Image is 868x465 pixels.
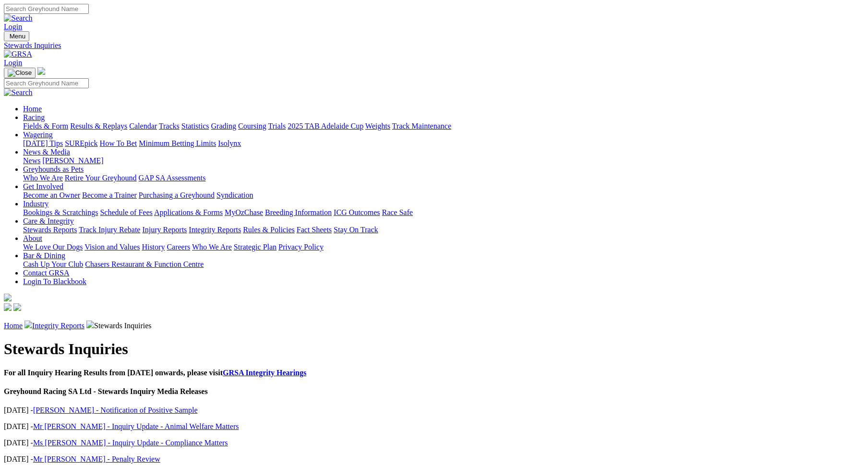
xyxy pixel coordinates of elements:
[4,369,306,377] b: For all Inquiry Hearing Results from [DATE] onwards, please visit
[4,439,864,447] p: [DATE] -
[23,208,98,216] a: Bookings & Scratchings
[23,217,74,225] a: Care & Integrity
[4,387,864,396] h4: Greyhound Racing SA Ltd - Stewards Inquiry Media Releases
[217,191,253,199] a: Syndication
[100,208,152,216] a: Schedule of Fees
[23,156,864,165] div: News & Media
[382,208,412,216] a: Race Safe
[4,322,23,330] a: Home
[79,226,140,234] a: Track Injury Rebate
[23,174,63,182] a: Who We Are
[42,156,103,165] a: [PERSON_NAME]
[218,139,241,147] a: Isolynx
[23,165,84,173] a: Greyhounds as Pets
[4,88,33,97] img: Search
[238,122,266,130] a: Coursing
[223,369,306,377] a: GRSA Integrity Hearings
[265,208,332,216] a: Breeding Information
[4,422,864,431] p: [DATE] -
[24,321,32,328] img: chevron-right.svg
[4,340,864,358] h1: Stewards Inquiries
[4,14,33,23] img: Search
[142,243,165,251] a: History
[23,243,83,251] a: We Love Our Dogs
[4,406,864,415] p: [DATE] -
[334,208,380,216] a: ICG Outcomes
[4,31,29,41] button: Toggle navigation
[23,260,864,269] div: Bar & Dining
[23,122,68,130] a: Fields & Form
[23,200,48,208] a: Industry
[23,251,65,260] a: Bar & Dining
[23,131,53,139] a: Wagering
[70,122,127,130] a: Results & Replays
[23,269,69,277] a: Contact GRSA
[23,208,864,217] div: Industry
[192,243,232,251] a: Who We Are
[23,113,45,121] a: Racing
[4,59,22,67] a: Login
[139,139,216,147] a: Minimum Betting Limits
[23,105,42,113] a: Home
[142,226,187,234] a: Injury Reports
[23,122,864,131] div: Racing
[10,33,25,40] span: Menu
[4,321,864,330] p: Stewards Inquiries
[4,455,864,464] p: [DATE] -
[129,122,157,130] a: Calendar
[139,174,206,182] a: GAP SA Assessments
[211,122,236,130] a: Grading
[4,68,36,78] button: Toggle navigation
[33,422,239,430] a: Mr [PERSON_NAME] - Inquiry Update - Animal Welfare Matters
[33,455,160,463] a: Mr [PERSON_NAME] - Penalty Review
[23,243,864,251] div: About
[4,41,864,50] a: Stewards Inquiries
[23,139,63,147] a: [DATE] Tips
[23,277,86,286] a: Login To Blackbook
[82,191,137,199] a: Become a Trainer
[13,303,21,311] img: twitter.svg
[23,148,70,156] a: News & Media
[23,260,83,268] a: Cash Up Your Club
[181,122,209,130] a: Statistics
[23,182,63,191] a: Get Involved
[268,122,286,130] a: Trials
[4,303,12,311] img: facebook.svg
[33,439,228,447] a: Ms [PERSON_NAME] - Inquiry Update - Compliance Matters
[85,260,204,268] a: Chasers Restaurant & Function Centre
[225,208,263,216] a: MyOzChase
[297,226,332,234] a: Fact Sheets
[23,174,864,182] div: Greyhounds as Pets
[23,139,864,148] div: Wagering
[23,226,77,234] a: Stewards Reports
[234,243,277,251] a: Strategic Plan
[86,321,94,328] img: chevron-right.svg
[4,50,32,59] img: GRSA
[189,226,241,234] a: Integrity Reports
[65,139,97,147] a: SUREpick
[334,226,378,234] a: Stay On Track
[37,67,45,75] img: logo-grsa-white.png
[23,156,40,165] a: News
[100,139,137,147] a: How To Bet
[33,406,198,414] a: [PERSON_NAME] - Notification of Positive Sample
[159,122,180,130] a: Tracks
[84,243,140,251] a: Vision and Values
[365,122,390,130] a: Weights
[4,294,12,301] img: logo-grsa-white.png
[65,174,137,182] a: Retire Your Greyhound
[23,226,864,234] div: Care & Integrity
[4,23,22,31] a: Login
[278,243,324,251] a: Privacy Policy
[243,226,295,234] a: Rules & Policies
[23,191,80,199] a: Become an Owner
[288,122,363,130] a: 2025 TAB Adelaide Cup
[32,322,84,330] a: Integrity Reports
[392,122,451,130] a: Track Maintenance
[139,191,215,199] a: Purchasing a Greyhound
[4,78,89,88] input: Search
[167,243,190,251] a: Careers
[23,234,42,242] a: About
[23,191,864,200] div: Get Involved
